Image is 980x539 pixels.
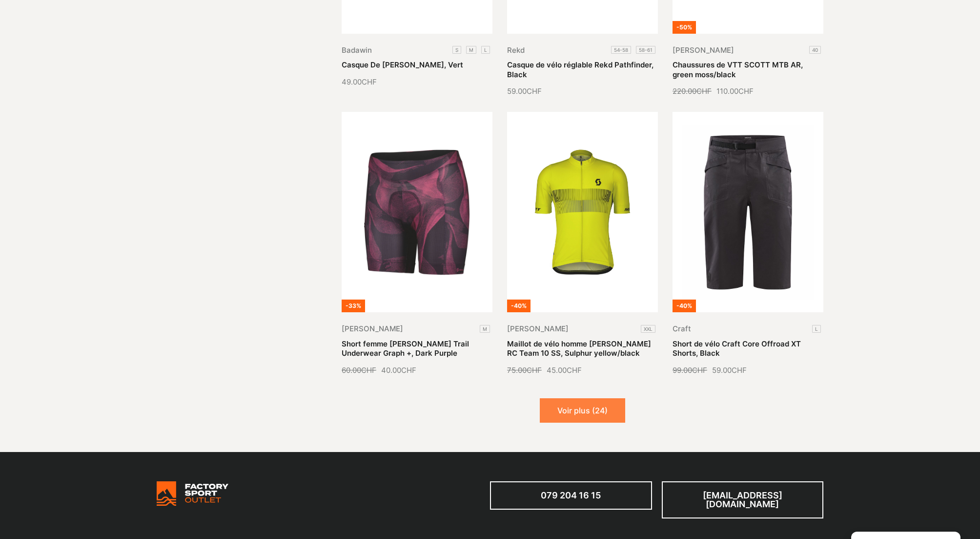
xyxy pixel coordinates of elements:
a: Short de vélo Craft Core Offroad XT Shorts, Black [673,339,801,358]
img: Bricks Woocommerce Starter [157,481,228,506]
a: [EMAIL_ADDRESS][DOMAIN_NAME] [662,481,824,518]
button: Voir plus (24) [540,398,625,423]
a: Casque De [PERSON_NAME], Vert [342,60,463,69]
a: Casque de vélo réglable Rekd Pathfinder, Black [507,60,653,79]
a: Maillot de vélo homme [PERSON_NAME] RC Team 10 SS, Sulphur yellow/black [507,339,651,358]
a: Short femme [PERSON_NAME] Trail Underwear Graph +, Dark Purple [342,339,469,358]
a: 079 204 16 15 [490,481,652,510]
a: Chaussures de VTT SCOTT MTB AR, green moss/black [673,60,803,79]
